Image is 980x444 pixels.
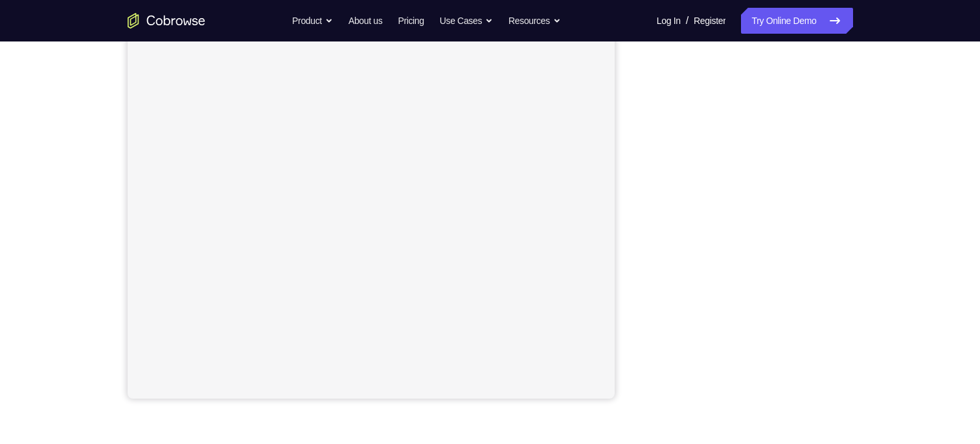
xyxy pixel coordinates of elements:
a: Log In [657,8,681,34]
a: Try Online Demo [741,8,852,34]
a: Pricing [398,8,424,34]
button: Use Cases [440,8,493,34]
a: Go to the home page [128,13,205,29]
a: Register [694,8,725,34]
button: Resources [508,8,561,34]
button: Product [292,8,333,34]
a: About us [348,8,382,34]
span: / [686,13,689,29]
